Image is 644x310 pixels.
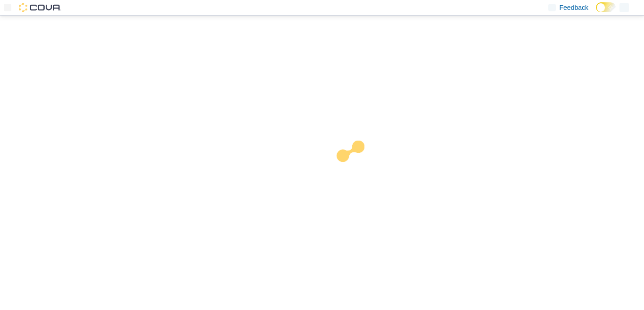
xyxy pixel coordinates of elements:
img: Cova [19,3,61,12]
span: Feedback [560,3,588,12]
img: cova-loader [322,134,393,204]
input: Dark Mode [596,2,616,12]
